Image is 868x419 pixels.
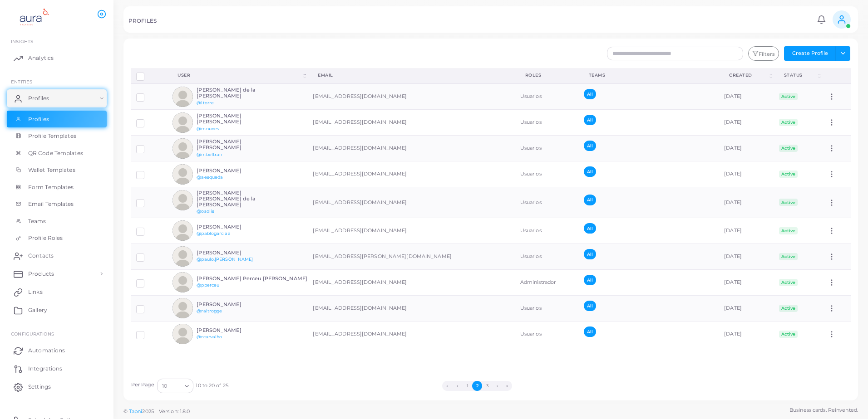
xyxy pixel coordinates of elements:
[7,378,107,396] a: Settings
[197,276,307,282] h6: [PERSON_NAME] Perceu [PERSON_NAME]
[515,244,579,269] td: Usuarios
[173,298,193,318] img: avatar
[7,195,107,213] a: Email Templates
[131,381,155,389] label: Per Page
[28,217,46,225] span: Teams
[584,195,596,205] span: All
[719,83,774,110] td: [DATE]
[719,110,774,136] td: [DATE]
[584,115,596,125] span: All
[28,54,54,62] span: Analytics
[28,346,65,355] span: Automations
[173,272,193,292] img: avatar
[729,72,768,78] div: Created
[197,283,219,287] a: @pperceu
[28,94,49,102] span: Profiles
[7,213,107,230] a: Teams
[197,126,219,131] a: @mnunes
[28,234,63,242] span: Profile Roles
[584,301,596,311] span: All
[157,379,193,393] div: Search for option
[197,168,263,174] h6: [PERSON_NAME]
[173,138,193,159] img: avatar
[7,179,107,196] a: Form Templates
[779,253,798,260] span: Active
[28,115,49,123] span: Profiles
[779,93,798,100] span: Active
[11,331,54,336] span: Configurations
[11,79,32,84] span: ENTITIES
[173,324,193,344] img: avatar
[515,83,579,110] td: Usuarios
[515,218,579,244] td: Usuarios
[28,149,83,157] span: QR Code Templates
[173,220,193,241] img: avatar
[11,39,33,44] span: INSIGHTS
[308,295,515,321] td: [EMAIL_ADDRESS][DOMAIN_NAME]
[28,166,75,174] span: Wallet Templates
[482,381,492,391] button: Go to page 3
[462,381,472,391] button: Go to page 1
[7,341,107,360] a: Automations
[197,250,263,256] h6: [PERSON_NAME]
[719,269,774,295] td: [DATE]
[197,209,214,214] a: @osolis
[584,141,596,151] span: All
[308,244,515,269] td: [EMAIL_ADDRESS][PERSON_NAME][DOMAIN_NAME]
[515,269,579,295] td: Administrador
[515,136,579,161] td: Usuarios
[7,89,107,107] a: Profiles
[584,275,596,285] span: All
[779,279,798,286] span: Active
[8,9,59,25] img: logo
[308,218,515,244] td: [EMAIL_ADDRESS][DOMAIN_NAME]
[7,229,107,247] a: Profile Roles
[719,187,774,218] td: [DATE]
[515,110,579,136] td: Usuarios
[719,321,774,347] td: [DATE]
[173,246,193,267] img: avatar
[472,381,482,391] button: Go to page 2
[515,321,579,347] td: Usuarios
[228,381,726,391] ul: Pagination
[779,145,798,152] span: Active
[515,161,579,187] td: Usuarios
[308,136,515,161] td: [EMAIL_ADDRESS][DOMAIN_NAME]
[789,406,858,414] span: Business cards. Reinvented.
[719,136,774,161] td: [DATE]
[28,200,74,208] span: Email Templates
[7,301,107,319] a: Gallery
[197,302,263,307] h6: [PERSON_NAME]
[779,227,798,234] span: Active
[719,218,774,244] td: [DATE]
[197,100,214,105] a: @ltorre
[308,161,515,187] td: [EMAIL_ADDRESS][DOMAIN_NAME]
[159,408,190,414] span: Version: 1.8.0
[28,383,51,391] span: Settings
[7,161,107,179] a: Wallet Templates
[7,145,107,162] a: QR Code Templates
[308,321,515,347] td: [EMAIL_ADDRESS][DOMAIN_NAME]
[197,87,263,99] h6: [PERSON_NAME] de la [PERSON_NAME]
[779,171,798,178] span: Active
[162,381,167,391] span: 10
[173,87,193,107] img: avatar
[589,72,709,78] div: Teams
[142,408,153,415] span: 2025
[173,164,193,185] img: avatar
[515,187,579,218] td: Usuarios
[719,295,774,321] td: [DATE]
[308,83,515,110] td: [EMAIL_ADDRESS][DOMAIN_NAME]
[584,166,596,177] span: All
[584,223,596,234] span: All
[129,408,143,414] a: Tapni
[442,381,452,391] button: Go to first page
[197,175,223,180] a: @aesqueda
[168,381,181,391] input: Search for option
[7,111,107,128] a: Profiles
[502,381,512,391] button: Go to last page
[197,231,230,236] a: @pablogarciaa
[525,72,569,78] div: Roles
[7,127,107,145] a: Profile Templates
